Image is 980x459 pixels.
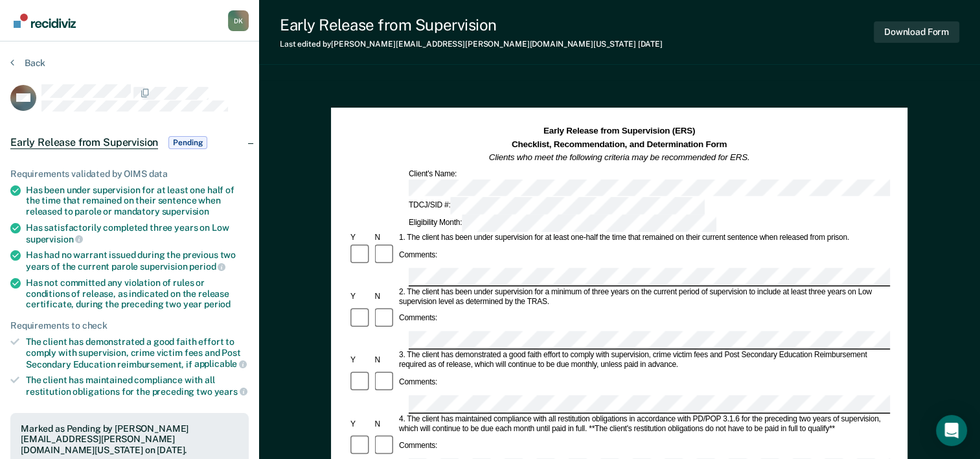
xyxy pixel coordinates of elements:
span: supervision [162,206,209,217]
span: applicable [194,359,247,369]
button: Download Form [874,21,959,43]
div: Requirements to check [10,320,249,331]
div: Open Intercom Messenger [936,415,967,446]
div: Requirements validated by OIMS data [10,169,249,180]
div: N [373,419,397,429]
div: D K [228,10,249,31]
button: Back [10,57,45,69]
div: Has been under supervision for at least one half of the time that remained on their sentence when... [26,185,249,217]
span: years [214,386,247,397]
div: 2. The client has been under supervision for a minimum of three years on the current period of su... [397,287,890,307]
div: 3. The client has demonstrated a good faith effort to comply with supervision, crime victim fees ... [397,351,890,370]
div: The client has maintained compliance with all restitution obligations for the preceding two [26,375,249,397]
div: Comments: [397,377,439,387]
button: Profile dropdown button [228,10,249,31]
div: 4. The client has maintained compliance with all restitution obligations in accordance with PD/PO... [397,414,890,434]
img: Recidiviz [14,14,76,28]
div: Early Release from Supervision [280,16,663,34]
div: Y [348,292,372,301]
div: Has not committed any violation of rules or conditions of release, as indicated on the release ce... [26,277,249,310]
div: Comments: [397,250,439,260]
span: [DATE] [638,40,663,49]
strong: Early Release from Supervision (ERS) [543,126,695,136]
span: period [189,261,225,272]
div: Has satisfactorily completed three years on Low [26,222,249,244]
div: N [373,355,397,365]
div: Marked as Pending by [PERSON_NAME][EMAIL_ADDRESS][PERSON_NAME][DOMAIN_NAME][US_STATE] on [DATE]. [21,423,238,456]
div: TDCJ/SID #: [407,198,707,215]
div: Last edited by [PERSON_NAME][EMAIL_ADDRESS][PERSON_NAME][DOMAIN_NAME][US_STATE] [280,40,663,49]
span: period [204,299,231,309]
div: Y [348,355,372,365]
em: Clients who meet the following criteria may be recommended for ERS. [489,152,750,162]
div: Comments: [397,441,439,451]
div: N [373,292,397,301]
div: Y [348,419,372,429]
span: supervision [26,234,83,244]
strong: Checklist, Recommendation, and Determination Form [512,139,727,149]
div: N [373,233,397,243]
span: Early Release from Supervision [10,136,158,149]
div: Eligibility Month: [407,215,718,232]
div: 1. The client has been under supervision for at least one-half the time that remained on their cu... [397,233,890,243]
span: Pending [168,136,207,149]
div: Has had no warrant issued during the previous two years of the current parole supervision [26,250,249,272]
div: Y [348,233,372,243]
div: The client has demonstrated a good faith effort to comply with supervision, crime victim fees and... [26,336,249,370]
div: Comments: [397,314,439,324]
